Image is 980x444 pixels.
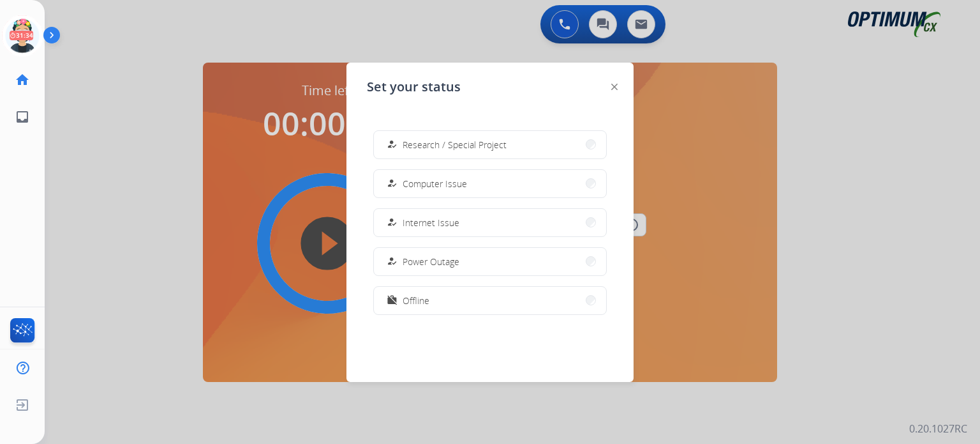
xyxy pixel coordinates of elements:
[387,256,397,267] mat-icon: how_to_reg
[611,84,618,90] img: close-button
[15,72,30,88] mat-icon: home
[374,248,606,275] button: Power Outage
[403,294,429,307] span: Offline
[367,78,461,96] span: Set your status
[387,139,397,150] mat-icon: how_to_reg
[403,138,507,151] span: Research / Special Project
[387,217,397,228] mat-icon: how_to_reg
[374,209,606,236] button: Internet Issue
[403,216,459,229] span: Internet Issue
[909,421,967,436] p: 0.20.1027RC
[374,131,606,158] button: Research / Special Project
[403,177,467,190] span: Computer Issue
[374,170,606,197] button: Computer Issue
[387,178,397,189] mat-icon: how_to_reg
[15,109,30,125] mat-icon: inbox
[374,287,606,314] button: Offline
[403,255,459,268] span: Power Outage
[387,295,397,306] mat-icon: work_off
